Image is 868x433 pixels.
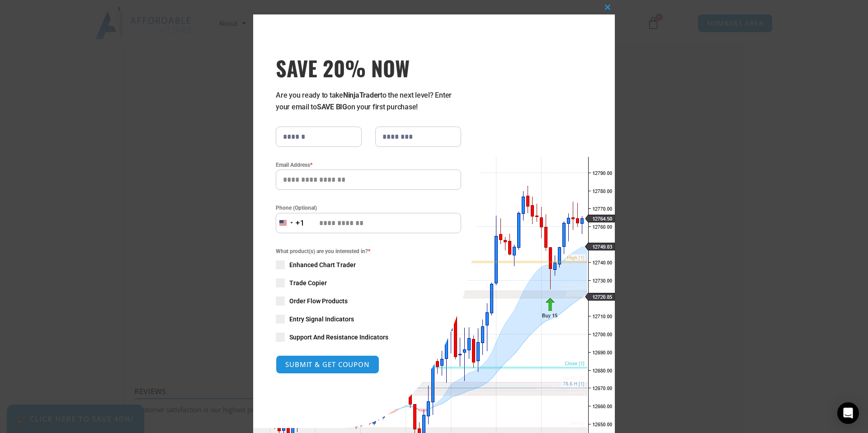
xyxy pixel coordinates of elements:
[317,103,347,111] strong: SAVE BIG
[276,355,379,374] button: SUBMIT & GET COUPON
[343,91,380,99] strong: NinjaTrader
[276,315,461,324] label: Entry Signal Indicators
[276,203,461,212] label: Phone (Optional)
[289,315,354,324] span: Entry Signal Indicators
[276,160,461,169] label: Email Address
[276,213,305,233] button: Selected country
[276,260,461,269] label: Enhanced Chart Trader
[289,260,356,269] span: Enhanced Chart Trader
[276,247,461,256] span: What product(s) are you interested in?
[276,297,461,306] label: Order Flow Products
[296,217,305,229] div: +1
[276,89,461,113] p: Are you ready to take to the next level? Enter your email to on your first purchase!
[289,333,388,342] span: Support And Resistance Indicators
[276,55,461,80] h3: SAVE 20% NOW
[837,402,859,424] div: Open Intercom Messenger
[289,278,327,287] span: Trade Copier
[276,278,461,287] label: Trade Copier
[276,333,461,342] label: Support And Resistance Indicators
[289,297,348,306] span: Order Flow Products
